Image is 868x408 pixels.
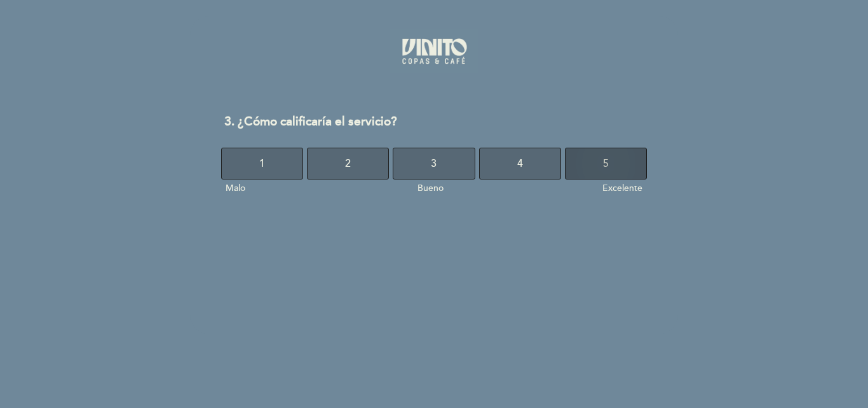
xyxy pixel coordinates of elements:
[479,148,561,179] button: 4
[603,146,609,181] span: 5
[214,106,653,137] div: 3. ¿Cómo calificaría el servicio?
[390,29,478,73] img: header_1746393216.jpeg
[565,148,647,179] button: 5
[221,148,303,179] button: 1
[345,146,351,181] span: 2
[259,146,265,181] span: 1
[417,183,444,193] span: Bueno
[517,146,523,181] span: 4
[393,148,475,179] button: 3
[602,183,642,193] span: Excelente
[226,183,245,193] span: Malo
[307,148,389,179] button: 2
[431,146,437,181] span: 3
